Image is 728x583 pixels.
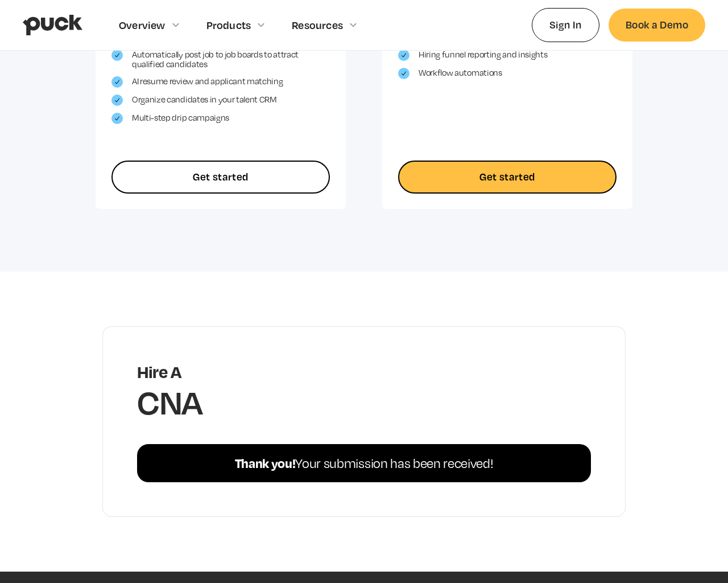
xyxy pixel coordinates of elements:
div: Resources [292,19,343,31]
div: Overview [119,19,166,31]
h2: CNA [137,380,202,422]
img: Checkmark icon [402,71,406,76]
img: Checkmark icon [115,98,119,102]
div: Hire A [137,361,202,381]
div: Your submission has been received! [148,455,580,471]
a: Sign In [532,8,599,42]
img: Checkmark icon [115,80,119,84]
div: Organize candidates in your talent CRM [132,95,277,106]
div: Automatically post job to job boards to attract qualified candidates [132,50,330,69]
a: Book a Demo [609,9,705,41]
div: Get started [130,171,312,183]
img: Checkmark icon [402,53,406,58]
div: Get Started success [137,444,591,482]
img: Checkmark icon [115,116,119,121]
strong: Thank you! [235,454,296,471]
img: Checkmark icon [115,53,119,58]
div: Products [206,19,251,31]
div: Multi-step drip campaigns [132,113,229,124]
a: Get started [398,161,617,194]
div: Hiring funnel reporting and insights [419,50,547,61]
div: Workflow automations [419,68,502,79]
div: Get started [416,171,598,183]
a: Get started [111,161,330,194]
div: AI resume review and applicant matching [132,76,283,88]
